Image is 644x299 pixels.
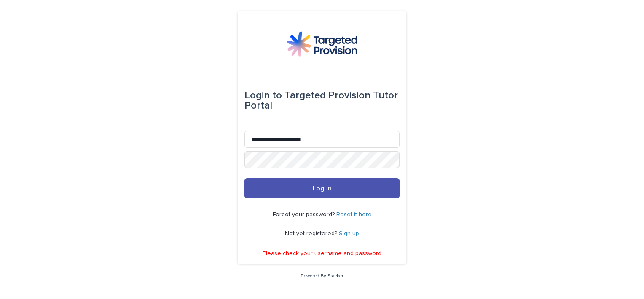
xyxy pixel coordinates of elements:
[244,90,282,101] span: Login to
[336,212,372,217] a: Reset it here
[287,31,357,57] img: M5nRWzHhSzIhMunXDL62
[263,250,381,257] p: Please check your username and password
[273,212,336,217] span: Forgot your password?
[313,185,332,192] span: Log in
[301,273,343,278] a: Powered By Stacker
[339,231,359,236] a: Sign up
[244,84,400,117] div: Targeted Provision Tutor Portal
[244,178,400,198] button: Log in
[285,231,339,236] span: Not yet registered?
